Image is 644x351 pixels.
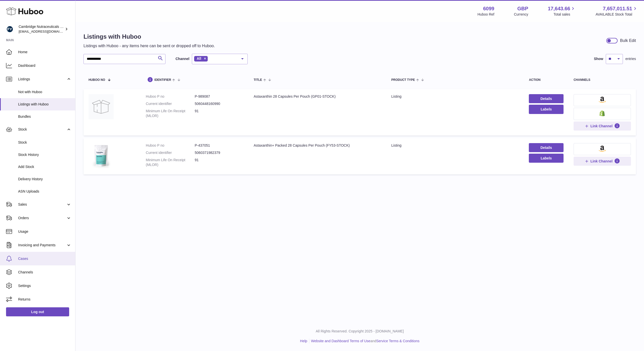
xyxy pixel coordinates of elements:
span: Usage [18,229,71,234]
button: Link Channel [574,122,631,131]
dt: Huboo P no [146,94,195,99]
img: Astaxanthin 28 Capsules Per Pouch (GP01-STOCK) [89,94,114,119]
dt: Minimum Life On Receipt (MLOR) [146,158,195,167]
dt: Current identifier [146,101,195,106]
a: Website and Dashboard Terms of Use [311,339,370,343]
img: amazon-small.png [598,97,606,103]
a: Details [529,143,564,152]
p: All Rights Reserved. Copyright 2025 - [DOMAIN_NAME] [79,329,640,334]
div: action [529,78,564,82]
div: Cambridge Nutraceuticals Ltd [19,24,64,34]
dd: 91 [195,158,243,167]
span: ASN Uploads [18,189,71,194]
label: Show [594,56,603,61]
span: Stock [18,140,71,145]
div: Currency [514,12,528,17]
span: Total sales [553,12,576,17]
span: Listings with Huboo [18,102,71,107]
button: Link Channel [574,157,631,166]
span: title [254,78,262,82]
a: 7,657,011.51 AVAILABLE Stock Total [595,5,638,17]
span: Orders [18,216,66,220]
a: Service Terms & Conditions [376,339,419,343]
span: Bundles [18,114,71,119]
strong: 6099 [483,5,494,12]
span: Not with Huboo [18,90,71,94]
span: Add Stock [18,164,71,169]
button: Labels [529,105,564,114]
dt: Minimum Life On Receipt (MLOR) [146,109,195,118]
span: All [197,56,201,61]
img: shopify-small.png [599,110,605,116]
strong: GBP [517,5,528,12]
a: Log out [6,307,69,316]
dd: P-437051 [195,143,243,148]
a: Details [529,94,564,103]
span: Delivery History [18,177,71,182]
button: Labels [529,154,564,163]
h1: Listings with Huboo [83,33,215,41]
a: Help [300,339,307,343]
span: Invoicing and Payments [18,243,66,248]
div: channels [574,78,631,82]
dd: 5060371982379 [195,150,243,155]
span: identifier [154,78,171,82]
img: amazon-small.png [598,146,606,152]
div: listing [391,143,519,148]
span: entries [625,56,636,61]
li: and [309,339,419,343]
div: listing [391,94,519,99]
span: Listings [18,77,66,82]
span: Stock [18,127,66,132]
dd: 5060448160990 [195,101,243,106]
span: Dashboard [18,63,71,68]
span: Cases [18,256,71,261]
span: [EMAIL_ADDRESS][DOMAIN_NAME] [19,29,74,33]
img: huboo@camnutra.com [6,25,14,33]
span: Link Channel [590,159,613,163]
dt: Current identifier [146,150,195,155]
span: Stock History [18,152,71,157]
div: Huboo Ref [478,12,494,17]
span: AVAILABLE Stock Total [595,12,638,17]
img: Astaxanthin+ Packed 28 Capsules Per Pouch (FY53-STOCK) [89,143,114,168]
span: 7,657,011.51 [603,5,632,12]
dd: P-989087 [195,94,243,99]
a: 17,643.66 Total sales [548,5,576,17]
span: 17,643.66 [548,5,570,12]
span: Channels [18,270,71,275]
dt: Huboo P no [146,143,195,148]
div: Astaxanthin+ Packed 28 Capsules Per Pouch (FY53-STOCK) [254,143,381,148]
span: Settings [18,283,71,288]
span: Home [18,50,71,54]
span: Huboo no [89,78,105,82]
dd: 91 [195,109,243,118]
p: Listings with Huboo - any items here can be sent or dropped off to Huboo. [83,43,215,49]
span: Link Channel [590,124,613,128]
span: Returns [18,297,71,302]
div: Astaxanthin 28 Capsules Per Pouch (GP01-STOCK) [254,94,381,99]
div: Bulk Edit [620,38,636,43]
span: Product Type [391,78,415,82]
label: Channel [176,56,189,61]
span: Sales [18,202,66,207]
